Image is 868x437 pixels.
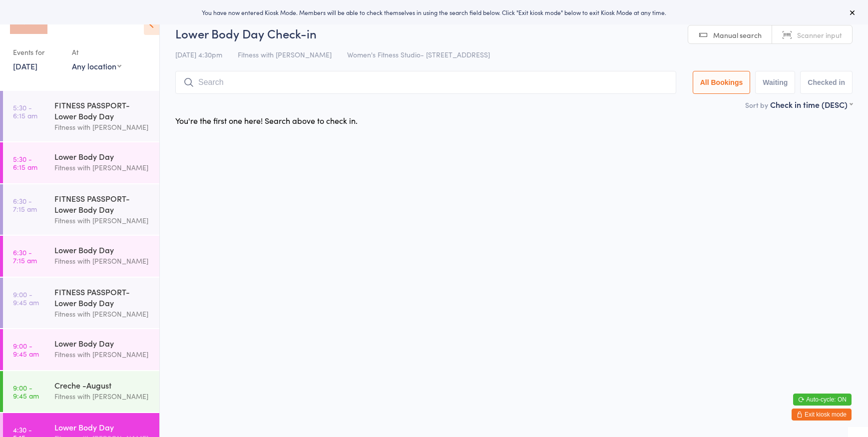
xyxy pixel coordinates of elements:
input: Search [175,71,676,94]
a: 6:30 -7:15 amLower Body DayFitness with [PERSON_NAME] [3,236,159,277]
span: Women's Fitness Studio- [STREET_ADDRESS] [347,49,490,59]
button: Auto-cycle: ON [793,394,852,406]
button: Waiting [755,71,795,94]
span: Manual search [713,30,762,40]
div: Any location [72,60,121,71]
a: [DATE] [13,60,37,71]
div: Lower Body Day [54,244,151,255]
div: Fitness with [PERSON_NAME] [54,308,151,320]
a: 6:30 -7:15 amFITNESS PASSPORT- Lower Body DayFitness with [PERSON_NAME] [3,184,159,235]
div: Fitness with [PERSON_NAME] [54,391,151,402]
button: All Bookings [693,71,751,94]
div: Events for [13,44,62,60]
button: Checked in [800,71,853,94]
a: 9:00 -9:45 amFITNESS PASSPORT- Lower Body DayFitness with [PERSON_NAME] [3,278,159,328]
time: 9:00 - 9:45 am [13,384,39,400]
div: Fitness with [PERSON_NAME] [54,162,151,173]
span: Fitness with [PERSON_NAME] [238,49,332,59]
div: Lower Body Day [54,151,151,162]
time: 5:30 - 6:15 am [13,155,37,171]
div: Fitness with [PERSON_NAME] [54,121,151,133]
a: 5:30 -6:15 amFITNESS PASSPORT- Lower Body DayFitness with [PERSON_NAME] [3,91,159,141]
a: 9:00 -9:45 amLower Body DayFitness with [PERSON_NAME] [3,329,159,370]
time: 5:30 - 6:15 am [13,103,37,119]
h2: Lower Body Day Check-in [175,25,853,41]
span: Scanner input [797,30,842,40]
label: Sort by [745,100,768,110]
div: Fitness with [PERSON_NAME] [54,215,151,226]
div: Fitness with [PERSON_NAME] [54,349,151,360]
div: Lower Body Day [54,422,151,433]
div: Creche -August [54,380,151,391]
div: Lower Body Day [54,338,151,349]
div: You have now entered Kiosk Mode. Members will be able to check themselves in using the search fie... [16,8,852,16]
div: Fitness with [PERSON_NAME] [54,255,151,267]
div: FITNESS PASSPORT- Lower Body Day [54,193,151,215]
time: 6:30 - 7:15 am [13,248,37,264]
span: [DATE] 4:30pm [175,49,222,59]
div: Check in time (DESC) [770,99,853,110]
div: FITNESS PASSPORT- Lower Body Day [54,99,151,121]
button: Exit kiosk mode [792,409,852,421]
a: 9:00 -9:45 amCreche -AugustFitness with [PERSON_NAME] [3,371,159,412]
div: FITNESS PASSPORT- Lower Body Day [54,286,151,308]
time: 9:00 - 9:45 am [13,290,39,306]
div: You're the first one here! Search above to check in. [175,115,358,126]
time: 9:00 - 9:45 am [13,342,39,358]
time: 6:30 - 7:15 am [13,197,37,213]
a: 5:30 -6:15 amLower Body DayFitness with [PERSON_NAME] [3,142,159,183]
div: At [72,44,121,60]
